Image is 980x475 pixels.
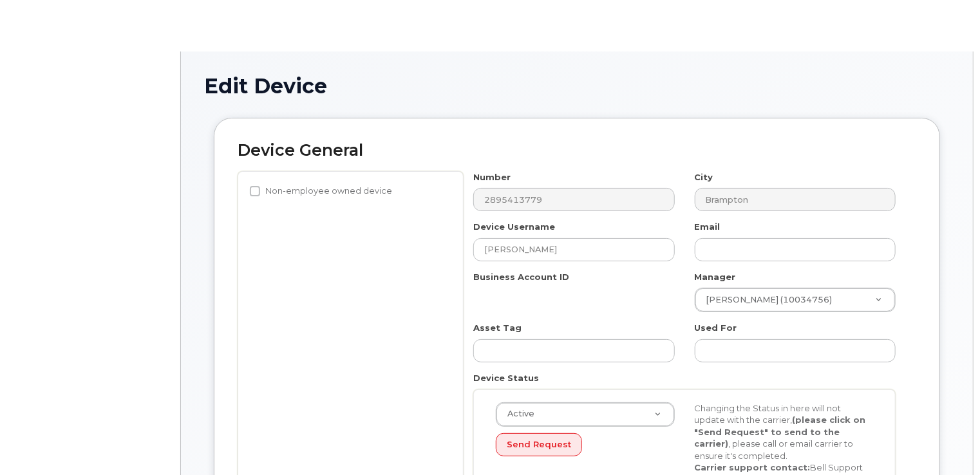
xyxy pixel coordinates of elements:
label: Used For [695,322,737,334]
label: Non-employee owned device [250,183,392,199]
a: [PERSON_NAME] (10034756) [695,288,895,312]
label: Business Account ID [473,271,569,283]
label: Number [473,171,511,183]
a: Active [496,403,674,426]
label: Email [695,221,721,233]
span: [PERSON_NAME] (10034756) [699,294,833,306]
strong: Carrier support contact: [694,462,810,472]
input: Non-employee owned device [250,186,260,196]
label: Device Status [473,372,539,384]
h1: Edit Device [204,75,950,97]
button: Send Request [496,433,582,457]
label: Manager [695,271,736,283]
label: City [695,171,713,183]
span: Active [500,408,534,420]
label: Asset Tag [473,322,522,334]
strong: (please click on "Send Request" to send to the carrier) [694,414,865,449]
label: Device Username [473,221,555,233]
h2: Device General [238,142,916,160]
